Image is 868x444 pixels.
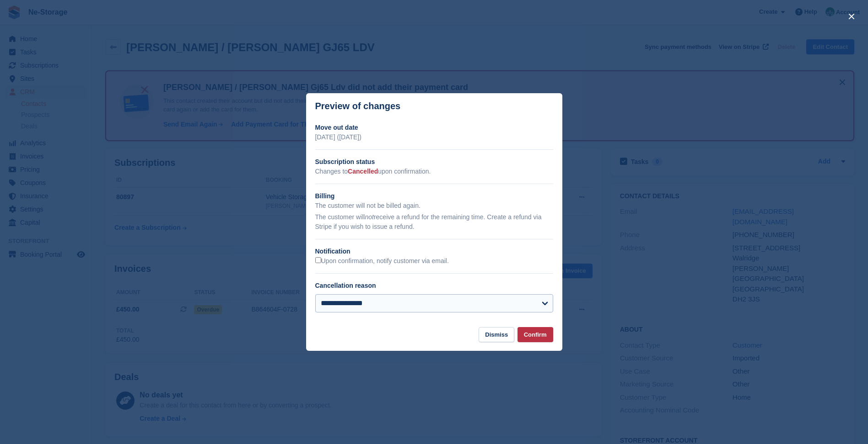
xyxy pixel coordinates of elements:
h2: Notification [315,247,553,256]
button: close [844,9,859,24]
input: Upon confirmation, notify customer via email. [315,257,321,263]
label: Upon confirmation, notify customer via email. [315,257,449,265]
button: Confirm [518,327,553,342]
label: Cancellation reason [315,282,376,289]
h2: Move out date [315,123,553,132]
button: Dismiss [479,327,514,342]
em: not [365,213,373,221]
h2: Billing [315,191,553,201]
p: Changes to upon confirmation. [315,167,553,176]
p: The customer will not be billed again. [315,201,553,211]
p: The customer will receive a refund for the remaining time. Create a refund via Stripe if you wish... [315,212,553,232]
h2: Subscription status [315,157,553,167]
p: [DATE] ([DATE]) [315,132,553,142]
span: Cancelled [348,168,378,175]
p: Preview of changes [315,101,401,111]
